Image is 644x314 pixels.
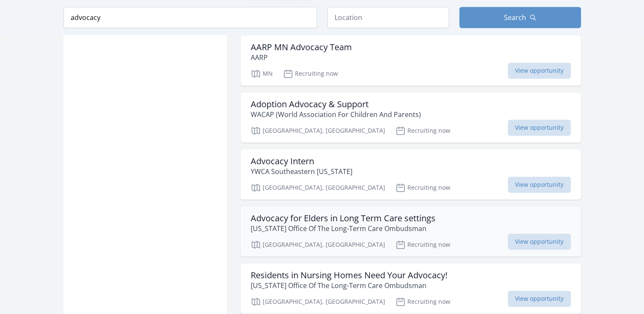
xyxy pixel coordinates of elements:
[508,120,571,136] span: View opportunity
[508,234,571,250] span: View opportunity
[251,240,385,250] p: [GEOGRAPHIC_DATA], [GEOGRAPHIC_DATA]
[240,263,581,314] a: Residents in Nursing Homes Need Your Advocacy! [US_STATE] Office Of The Long-Term Care Ombudsman ...
[251,99,421,109] h3: Adoption Advocacy & Support
[508,177,571,193] span: View opportunity
[251,126,385,136] p: [GEOGRAPHIC_DATA], [GEOGRAPHIC_DATA]
[251,223,435,234] p: [US_STATE] Office Of The Long-Term Care Ombudsman
[251,156,352,166] h3: Advocacy Intern
[251,280,447,291] p: [US_STATE] Office Of The Long-Term Care Ombudsman
[251,52,352,63] p: AARP
[508,291,571,307] span: View opportunity
[395,240,450,250] p: Recruiting now
[240,35,581,86] a: AARP MN Advocacy Team AARP MN Recruiting now View opportunity
[395,126,450,136] p: Recruiting now
[240,206,581,257] a: Advocacy for Elders in Long Term Care settings [US_STATE] Office Of The Long-Term Care Ombudsman ...
[240,92,581,143] a: Adoption Advocacy & Support WACAP (World Association For Children And Parents) [GEOGRAPHIC_DATA],...
[251,213,435,223] h3: Advocacy for Elders in Long Term Care settings
[251,270,447,280] h3: Residents in Nursing Homes Need Your Advocacy!
[251,297,385,307] p: [GEOGRAPHIC_DATA], [GEOGRAPHIC_DATA]
[251,183,385,193] p: [GEOGRAPHIC_DATA], [GEOGRAPHIC_DATA]
[283,69,338,79] p: Recruiting now
[63,7,317,28] input: Keyword
[251,109,421,120] p: WACAP (World Association For Children And Parents)
[327,7,449,28] input: Location
[459,7,581,28] button: Search
[395,183,450,193] p: Recruiting now
[504,12,526,23] span: Search
[251,69,273,79] p: MN
[251,42,352,52] h3: AARP MN Advocacy Team
[508,63,571,79] span: View opportunity
[240,149,581,200] a: Advocacy Intern YWCA Southeastern [US_STATE] [GEOGRAPHIC_DATA], [GEOGRAPHIC_DATA] Recruiting now ...
[395,297,450,307] p: Recruiting now
[251,166,352,177] p: YWCA Southeastern [US_STATE]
